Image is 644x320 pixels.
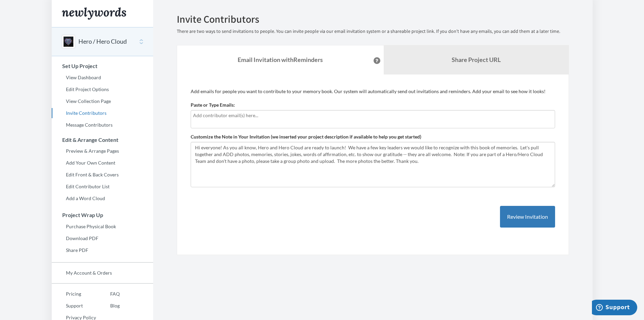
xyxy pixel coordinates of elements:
a: Edit Contributor List [52,182,153,192]
a: Add Your Own Content [52,158,153,168]
a: Share PDF [52,245,153,255]
h2: Invite Contributors [177,14,569,25]
a: View Dashboard [52,72,153,83]
button: Review Invitation [500,206,555,228]
h3: Edit & Arrange Content [52,137,153,143]
label: Paste or Type Emails: [191,102,235,108]
p: Add emails for people you want to contribute to your memory book. Our system will automatically s... [191,88,555,95]
textarea: Hi everyone! As you all know, Hero and Hero Cloud are ready to launch! We have a few key leaders ... [191,142,555,187]
a: Message Contributors [52,120,153,130]
a: Support [52,301,96,311]
strong: Email Invitation with Reminders [238,56,323,63]
a: Purchase Physical Book [52,221,153,232]
iframe: Opens a widget where you can chat to one of our agents [592,300,637,317]
p: There are two ways to send invitations to people. You can invite people via our email invitation ... [177,28,569,35]
a: FAQ [96,289,120,299]
a: Add a Word Cloud [52,193,153,204]
label: Customize the Note in Your Invitation (we inserted your project description if available to help ... [191,133,421,140]
a: Preview & Arrange Pages [52,146,153,156]
input: Add contributor email(s) here... [193,112,553,119]
a: Edit Front & Back Covers [52,170,153,180]
b: Share Project URL [452,56,501,63]
a: Edit Project Options [52,84,153,94]
a: View Collection Page [52,96,153,106]
a: My Account & Orders [52,268,153,278]
a: Invite Contributors [52,108,153,118]
button: Hero / Hero Cloud [78,37,127,46]
a: Pricing [52,289,96,299]
h3: Project Wrap Up [52,212,153,218]
img: Newlywords logo [62,7,126,20]
a: Download PDF [52,233,153,243]
a: Blog [96,301,120,311]
h3: Set Up Project [52,63,153,69]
